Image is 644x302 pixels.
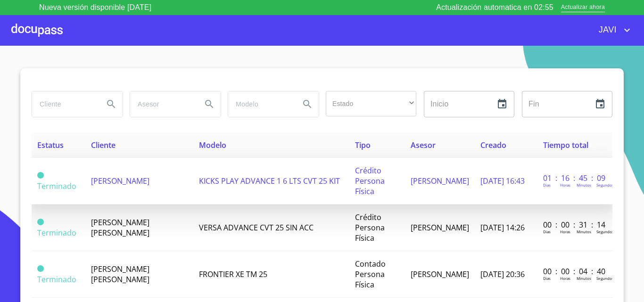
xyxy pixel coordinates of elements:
span: Tipo [355,140,371,150]
input: search [130,91,194,117]
span: Modelo [199,140,226,150]
span: Asesor [411,140,436,150]
button: Search [100,93,123,115]
p: Segundos [596,276,614,281]
p: Segundos [596,182,614,188]
p: Horas [560,229,570,234]
button: Search [296,93,319,115]
p: Segundos [596,229,614,234]
span: [PERSON_NAME] [PERSON_NAME] [91,217,149,238]
span: [PERSON_NAME] [411,176,469,186]
p: Nueva versión disponible [DATE] [39,2,151,13]
p: Minutos [577,182,591,188]
span: Estatus [37,140,64,150]
span: JAVI [592,23,621,38]
div: ​ [326,91,416,116]
span: Contado Persona Física [355,259,386,290]
span: [DATE] 14:26 [480,222,525,233]
span: Crédito Persona Física [355,165,385,196]
p: Dias [543,276,551,281]
span: Crédito Persona Física [355,212,385,243]
p: Horas [560,276,570,281]
p: Minutos [577,276,591,281]
span: Terminado [37,228,76,238]
p: Dias [543,229,551,234]
span: Creado [480,140,506,150]
span: Cliente [91,140,116,150]
p: Actualización automatica en 02:55 [436,2,553,13]
span: KICKS PLAY ADVANCE 1 6 LTS CVT 25 KIT [199,176,340,186]
span: Terminado [37,274,76,285]
span: [DATE] 16:43 [480,176,525,186]
button: Search [198,93,221,115]
span: Actualizar ahora [561,3,605,13]
button: account of current user [592,23,633,38]
span: Terminado [37,181,76,191]
span: Terminado [37,265,44,272]
span: Terminado [37,219,44,225]
input: search [228,91,292,117]
span: [PERSON_NAME] [91,176,149,186]
span: Tiempo total [543,140,588,150]
input: search [32,91,96,117]
span: FRONTIER XE TM 25 [199,269,267,279]
span: [PERSON_NAME] [411,222,469,233]
p: Horas [560,182,570,188]
p: 00 : 00 : 31 : 14 [543,220,607,230]
span: VERSA ADVANCE CVT 25 SIN ACC [199,222,314,233]
span: Terminado [37,172,44,179]
p: 00 : 00 : 04 : 40 [543,266,607,277]
span: [PERSON_NAME] [PERSON_NAME] [91,264,149,285]
p: Dias [543,182,551,188]
p: 01 : 16 : 45 : 09 [543,173,607,183]
span: [DATE] 20:36 [480,269,525,279]
span: [PERSON_NAME] [411,269,469,279]
p: Minutos [577,229,591,234]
